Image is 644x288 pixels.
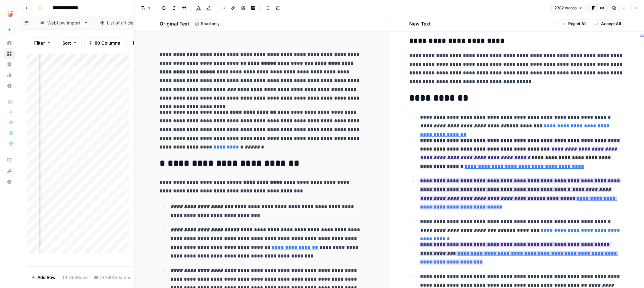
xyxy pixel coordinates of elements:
[592,19,624,28] button: Accept All
[107,19,175,26] div: List of articles to update - IT.csv
[94,16,188,30] a: List of articles to update - IT.csv
[568,21,586,27] span: Reject All
[4,38,15,48] a: Home
[4,80,15,91] a: Settings
[4,5,15,22] button: Workspace: Unobravo
[409,20,431,27] h2: New Text
[554,5,577,11] span: 2382 words
[60,272,91,283] div: 363 Rows
[4,8,16,20] img: Unobravo Logo
[47,19,81,26] div: Webflow Import
[27,272,60,283] button: Add Row
[95,40,120,46] span: 80 Columns
[201,21,220,27] span: Read only
[4,166,14,176] div: What's new?
[156,20,189,27] h2: Original Text
[84,38,124,48] button: 80 Columns
[4,176,15,187] button: Help + Support
[601,21,621,27] span: Accept All
[551,4,586,12] button: 2382 words
[62,40,71,46] span: Sort
[4,70,15,80] a: Usage
[58,38,82,48] button: Sort
[30,38,55,48] button: Filter
[34,16,94,30] a: Webflow Import
[4,166,15,176] button: What's new?
[559,19,589,28] button: Reject All
[4,48,15,59] a: Browse
[91,272,134,283] div: 46/80 Columns
[4,155,15,166] a: AirOps Academy
[4,59,15,70] a: Your Data
[34,40,45,46] span: Filter
[37,274,56,281] span: Add Row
